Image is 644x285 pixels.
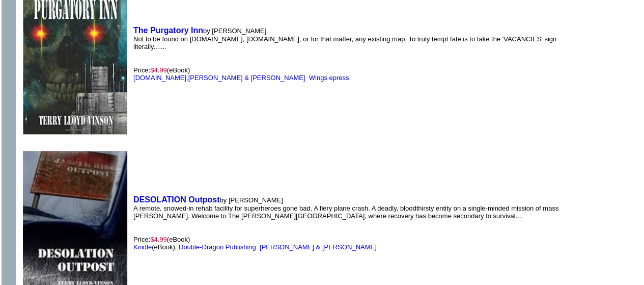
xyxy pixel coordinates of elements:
[133,27,556,58] font: by [PERSON_NAME] Not to be found on [DOMAIN_NAME], [DOMAIN_NAME], or for that matter, any existin...
[133,243,177,251] font: (eBook),
[133,236,377,251] font: Price:
[133,74,349,82] font: ,
[150,66,167,74] font: $4.99
[188,74,305,82] a: [PERSON_NAME] & [PERSON_NAME]
[133,66,349,82] font: Price:
[133,26,203,35] a: The Purgatory Inn
[260,243,377,251] a: [PERSON_NAME] & [PERSON_NAME]
[133,196,558,227] font: by [PERSON_NAME] A remote, snowed-in rehab facility for superheroes gone bad. A fiery plane crash...
[133,195,219,204] a: DESOLATION Outpost
[150,236,167,243] font: $4.99
[133,74,186,82] a: [DOMAIN_NAME]
[133,66,349,82] font: (eBook)
[179,243,256,251] a: Double-Dragon Publishing
[133,236,377,251] font: (eBook)
[133,243,152,251] a: Kindle
[309,74,349,82] a: Wings epress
